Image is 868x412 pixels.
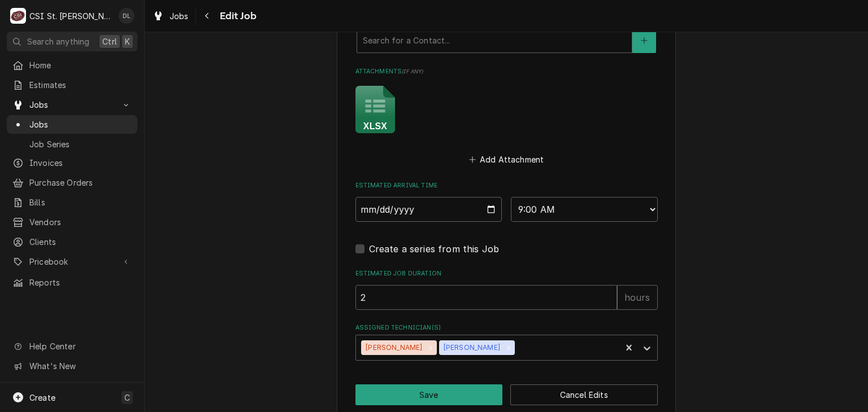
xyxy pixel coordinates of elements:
label: Assigned Technician(s) [355,323,658,332]
label: Estimated Job Duration [355,269,658,278]
div: DL [119,8,134,24]
button: Navigate back [198,7,216,25]
div: Remove Mike Barnett [502,340,515,355]
div: Who should the tech(s) ask for? [355,16,658,53]
a: Home [7,56,137,74]
span: Clients [29,236,132,248]
a: Vendors [7,213,137,231]
span: K [125,36,130,47]
button: xlsx [355,86,395,133]
div: CSI St. Louis's Avatar [10,8,26,24]
button: Cancel Edits [510,384,658,405]
span: Jobs [170,10,189,22]
span: Purchase Orders [29,177,132,189]
a: Bills [7,193,137,212]
button: Add Attachment [467,152,546,168]
button: Search anythingCtrlK [7,32,137,51]
span: Ctrl [102,36,117,47]
a: Jobs [7,115,137,134]
span: Pricebook [29,256,115,268]
label: Estimated Arrival Time [355,181,658,190]
div: Attachments [355,67,658,168]
a: Go to What's New [7,357,137,375]
svg: Create New Contact [641,37,648,45]
div: Button Group [355,384,658,405]
span: Vendors [29,216,132,228]
div: David Lindsey's Avatar [119,8,134,24]
span: Search anything [27,36,89,47]
div: Estimated Arrival Time [355,181,658,221]
span: Estimates [29,79,132,91]
span: Invoices [29,157,132,169]
span: Jobs [29,119,132,130]
a: Job Series [7,135,137,154]
div: [PERSON_NAME] [361,340,424,355]
span: Create [29,393,55,402]
label: Attachments [355,67,658,76]
span: ( if any ) [402,68,423,74]
a: Estimates [7,76,137,94]
a: Go to Help Center [7,337,137,356]
div: CSI St. [PERSON_NAME] [29,10,112,22]
a: Clients [7,233,137,251]
a: Go to Pricebook [7,252,137,271]
a: Jobs [148,7,193,25]
span: Home [29,59,132,71]
span: What's New [29,360,131,372]
button: Create New Contact [632,27,656,53]
span: C [124,392,130,404]
div: [PERSON_NAME] [439,340,502,355]
div: Assigned Technician(s) [355,323,658,360]
div: Remove Jeff George [424,340,437,355]
button: Save [355,384,503,405]
label: Create a series from this Job [369,242,500,256]
a: Reports [7,273,137,292]
span: Edit Job [216,8,257,24]
span: Jobs [29,99,115,111]
select: Time Select [511,197,658,222]
span: Bills [29,196,132,208]
a: Go to Jobs [7,95,137,114]
div: hours [617,285,658,310]
span: Job Series [29,138,132,150]
div: C [10,8,26,24]
span: Reports [29,277,132,288]
div: Button Group Row [355,384,658,405]
div: Estimated Job Duration [355,269,658,309]
span: Help Center [29,340,131,352]
a: Purchase Orders [7,173,137,192]
input: Date [355,197,502,222]
a: Invoices [7,154,137,172]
